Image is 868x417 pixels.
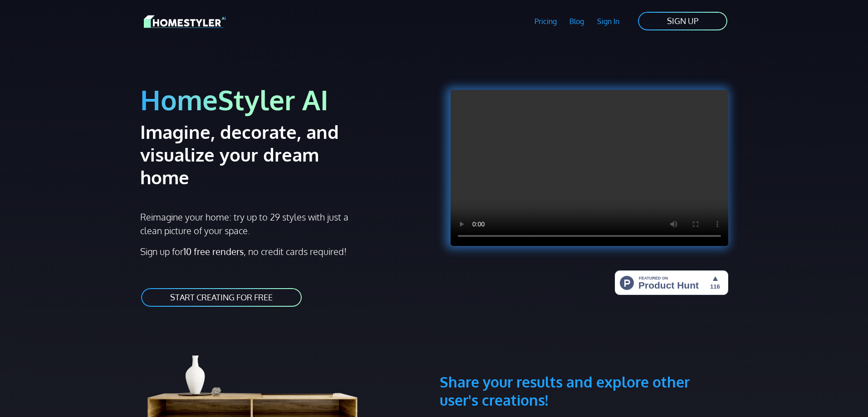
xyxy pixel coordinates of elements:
[140,287,303,308] a: START CREATING FOR FREE
[140,245,429,258] p: Sign up for , no credit cards required!
[140,210,357,237] p: Reimagine your home: try up to 29 styles with just a clean picture of your space.
[140,83,429,117] h1: HomeStyler AI
[183,245,244,257] strong: 10 free renders
[144,14,226,29] img: HomeStyler AI logo
[615,270,728,295] img: HomeStyler AI - Interior Design Made Easy: One Click to Your Dream Home | Product Hunt
[528,11,563,32] a: Pricing
[440,329,728,409] h3: Share your results and explore other user's creations!
[563,11,591,32] a: Blog
[140,120,371,188] h2: Imagine, decorate, and visualize your dream home
[591,11,626,32] a: Sign In
[637,11,728,31] a: SIGN UP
